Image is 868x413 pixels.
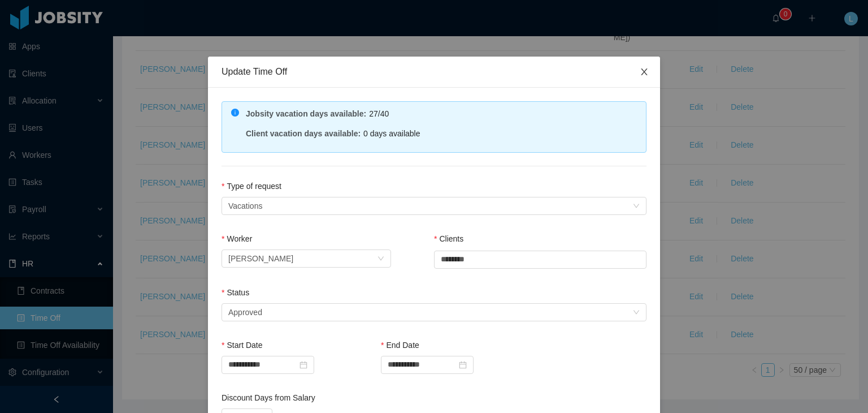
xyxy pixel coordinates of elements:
label: Type of request [222,182,281,191]
i: icon: info-circle [231,109,239,117]
label: Clients [434,234,463,243]
div: Vacations [228,197,262,214]
strong: Client vacation days available : [246,129,361,138]
div: Update Time Off [222,66,646,78]
span: 0 days available [363,129,420,138]
i: icon: calendar [459,361,467,369]
strong: Jobsity vacation days available : [246,109,366,118]
label: Status [222,288,249,297]
label: Discount Days from Salary [222,393,315,402]
label: Start Date [222,341,262,350]
div: Edwardenis de los Santos [228,250,293,267]
label: End Date [381,341,419,350]
i: icon: calendar [300,361,307,369]
button: Close [628,57,660,88]
span: 27/40 [369,109,389,118]
div: Approved [228,304,262,321]
label: Worker [222,234,252,243]
i: icon: close [640,67,649,76]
